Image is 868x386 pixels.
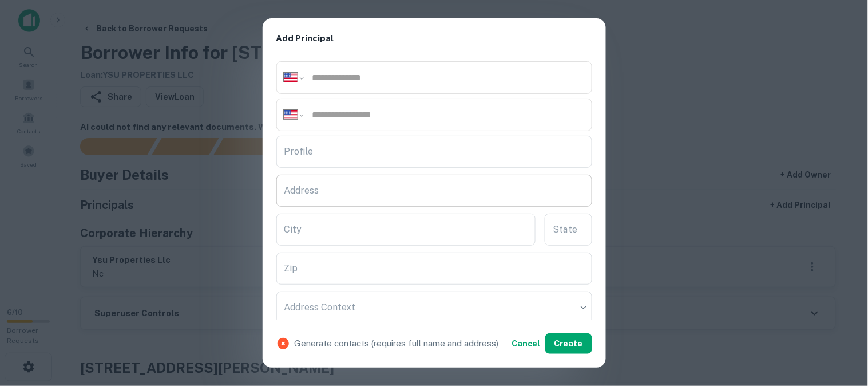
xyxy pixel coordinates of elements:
[508,333,545,354] button: Cancel
[276,292,592,324] div: ​
[545,333,592,354] button: Create
[811,294,868,349] iframe: Chat Widget
[263,18,606,59] h2: Add Principal
[295,337,499,350] p: Generate contacts (requires full name and address)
